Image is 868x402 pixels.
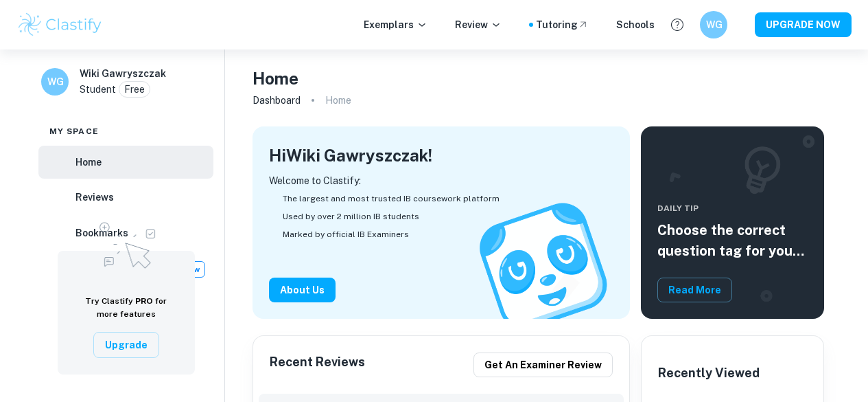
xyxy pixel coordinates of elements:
[75,225,128,241] h6: Bookmarks
[755,12,852,37] button: UPGRADE NOW
[283,192,500,205] span: The largest and most trusted IB coursework platform
[700,11,727,38] button: WG
[38,146,213,179] a: Home
[253,91,301,110] a: Dashboard
[47,74,63,89] h6: WG
[80,66,166,81] h6: Wiki Gawryszczak
[16,11,104,38] img: Clastify logo
[92,214,161,273] img: Upgrade to Pro
[74,295,178,321] h6: Try Clastify for more features
[325,93,351,108] p: Home
[364,17,427,32] p: Exemplars
[473,353,613,377] button: Get an examiner review
[283,210,419,223] span: Used by over 2 million IB students
[283,228,409,241] span: Marked by official IB Examiners
[49,125,99,137] span: My space
[455,17,502,32] p: Review
[75,155,102,170] h6: Home
[80,82,116,97] p: Student
[93,332,159,358] button: Upgrade
[253,66,298,91] h4: Home
[666,13,689,36] button: Help and Feedback
[135,296,153,306] span: PRO
[269,173,613,188] p: Welcome to Clastify:
[616,17,655,32] a: Schools
[269,278,336,302] button: About Us
[657,202,808,214] span: Daily Tip
[38,216,213,249] a: Bookmarks
[270,353,365,377] h6: Recent Reviews
[657,278,732,302] button: Read More
[658,364,760,383] h6: Recently Viewed
[38,181,213,214] a: Reviews
[657,220,808,261] h5: Choose the correct question tag for your coursework
[269,143,432,168] h4: Hi Wiki Gawryszczak !
[75,190,114,205] h6: Reviews
[706,17,722,32] h6: WG
[536,17,589,32] a: Tutoring
[124,82,145,97] p: Free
